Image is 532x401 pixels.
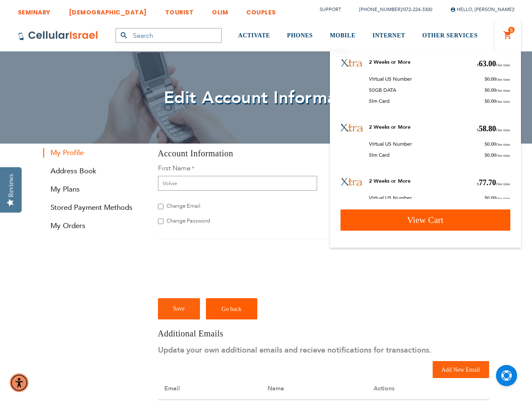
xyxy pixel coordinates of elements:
[369,195,412,201] span: Virtual US Number
[477,128,479,132] span: $
[484,195,510,201] span: 0.00
[367,378,489,400] th: Actions
[422,20,478,52] a: OTHER SERVICES
[477,124,510,134] span: 58.80
[165,2,194,18] a: TOURIST
[496,196,510,200] span: One time
[496,182,510,186] span: One time
[484,87,510,93] span: 0.00
[158,176,317,191] input: First Name
[369,98,389,104] span: Sim Card
[158,164,191,173] span: First Name
[43,166,145,176] a: Address Book
[222,306,242,312] span: Go back
[341,124,363,132] img: Xtra SIM Rental - Talk only
[369,141,412,147] span: Virtual US Number
[496,99,510,104] span: One time
[287,32,313,39] span: PHONES
[372,20,405,52] a: INTERNET
[69,2,147,18] a: [DEMOGRAPHIC_DATA]
[477,178,510,188] span: 77.70
[206,298,257,319] a: Go back
[43,148,145,158] strong: My Profile
[18,2,51,18] a: SEMINARY
[359,6,402,13] a: [PHONE_NUMBER]
[484,141,487,147] span: $
[369,152,389,158] span: Sim Card
[496,77,510,82] span: One time
[369,87,396,93] span: 50GB DATA
[166,217,210,225] span: Change Password
[484,76,510,82] span: 0.00
[484,98,510,104] span: 0.00
[450,6,515,13] span: Hello, [PERSON_NAME]!
[7,174,15,197] div: Reviews
[484,141,510,147] span: 0.00
[158,328,489,339] h3: Additional Emails
[173,305,185,312] span: Save
[369,178,411,184] a: 2 Weeks or More
[246,2,276,18] a: COUPLES
[496,153,510,158] span: One time
[510,27,513,34] span: 5
[341,209,510,231] a: View Cart
[477,63,479,67] span: $
[287,20,313,52] a: PHONES
[496,128,510,132] span: One time
[484,152,487,158] span: $
[158,217,163,226] input: Change Password
[43,184,145,194] a: My Plans
[158,202,163,211] input: Change Email
[115,28,222,43] input: Search
[407,215,444,225] span: View Cart
[238,20,270,52] a: ACTIVATE
[18,31,99,41] img: Cellular Israel Logo
[422,32,478,39] span: OTHER SERVICES
[484,76,487,82] span: $
[369,124,411,130] a: 2 Weeks or More
[484,152,510,158] span: 0.00
[503,30,512,40] a: 5
[433,361,489,378] button: Add New Email
[496,142,510,147] span: One time
[158,378,261,400] th: Email
[158,248,287,281] iframe: reCAPTCHA
[164,86,369,110] span: Edit Account Information
[496,88,510,93] span: One time
[484,98,487,104] span: $
[158,148,489,159] h3: Account Information
[238,32,270,39] span: ACTIVATE
[351,3,432,16] li: /
[442,367,480,373] span: Add New Email
[484,87,487,93] span: $
[166,202,200,210] span: Change Email
[212,2,228,18] a: OLIM
[477,182,479,186] span: $
[158,298,200,319] button: Save
[369,76,412,82] span: Virtual US Number
[341,178,363,186] img: Xtra phone rental - Talk and Text
[320,6,341,13] a: Support
[477,59,510,69] span: 63.00
[496,63,510,67] span: One time
[372,32,405,39] span: INTERNET
[261,378,367,400] th: Name
[341,59,363,68] img: Xtra SIM Rental - 50GB
[369,59,411,65] a: 2 Weeks or More
[484,195,487,201] span: $
[330,32,356,39] span: MOBILE
[43,221,145,231] a: My Orders
[10,373,28,392] div: Accessibility Menu
[43,203,145,212] a: Stored Payment Methods
[330,20,356,52] a: MOBILE
[403,6,432,13] a: 072-224-3300
[158,344,489,357] p: Update your own additional emails and recieve notifications for transactions.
